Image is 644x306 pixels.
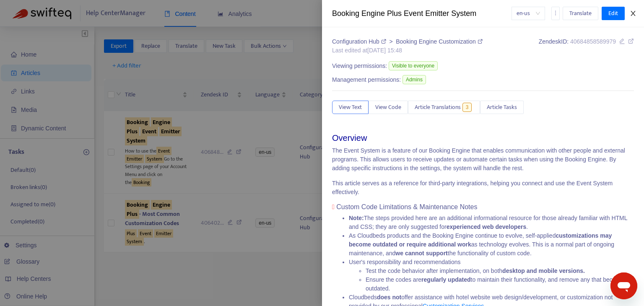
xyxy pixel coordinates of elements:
[332,146,634,173] p: The Event System is a feature of our Booking Engine that enables communication with other people ...
[349,258,634,293] li: User's responsibility and recommendations
[608,9,618,18] span: Edit
[332,75,401,84] span: Management permissions:
[332,133,367,143] span: Overview
[421,276,470,283] strong: regularly updated
[627,10,639,18] button: Close
[332,203,634,211] h4: Custom Code Limitations & Maintenance Notes
[332,38,388,45] a: Configuration Hub
[462,103,472,112] span: 3
[395,250,447,257] strong: we cannot support
[563,7,598,20] button: Translate
[415,103,461,112] span: Article Translations
[377,294,401,301] strong: does not
[375,103,401,112] span: View Code
[570,38,616,45] span: 40684858589979
[349,231,634,258] li: As Cloudbeds products and the Booking Engine continue to evolve, self-applied as technology evolv...
[349,215,364,221] strong: Note:
[369,101,408,114] button: View Code
[630,10,636,17] span: close
[339,103,362,112] span: View Text
[332,8,512,19] div: Booking Engine Plus Event Emitter System
[539,37,634,55] div: Zendesk ID:
[517,7,540,20] span: en-us
[402,75,426,84] span: Admins
[408,101,480,114] button: Article Translations3
[332,179,634,197] p: This article serves as a reference for third-party integrations, helping you connect and use the ...
[553,10,558,16] span: more
[332,101,369,114] button: View Text
[551,7,560,20] button: more
[389,61,438,70] span: Visible to everyone
[332,62,387,70] span: Viewing permissions:
[332,46,483,55] div: Last edited at [DATE] 15:48
[366,267,634,275] li: Test the code behavior after implementation, on both
[610,272,637,299] iframe: Botón para iniciar la ventana de mensajería
[396,38,483,45] a: Booking Engine Customization
[602,7,625,20] button: Edit
[366,275,634,293] li: Ensure the codes are to maintain their functionality, and remove any that become outdated.
[480,101,524,114] button: Article Tasks
[349,214,634,231] li: The steps provided here are an additional informational resource for those already familiar with ...
[502,267,585,274] strong: desktop and mobile versions.
[332,37,483,46] div: >
[447,223,527,230] strong: experienced web developers
[487,103,517,112] span: Article Tasks
[569,9,592,18] span: Translate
